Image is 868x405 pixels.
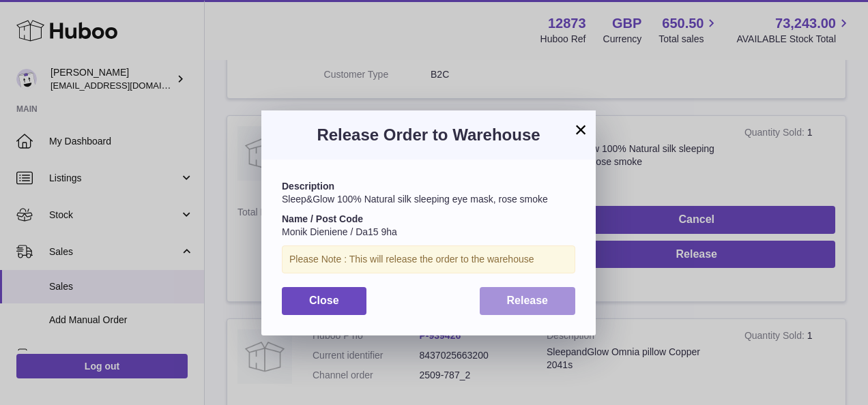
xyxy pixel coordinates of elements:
button: × [573,121,589,138]
button: Release [480,287,576,315]
h3: Release Order to Warehouse [282,124,575,146]
span: Monik Dieniene / Da15 9ha [282,226,397,237]
strong: Name / Post Code [282,213,363,224]
div: Please Note : This will release the order to the warehouse [282,245,575,273]
strong: Description [282,181,334,192]
span: Close [309,295,339,306]
span: Sleep&Glow 100% Natural silk sleeping eye mask, rose smoke [282,194,548,205]
button: Close [282,287,366,315]
span: Release [507,295,549,306]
